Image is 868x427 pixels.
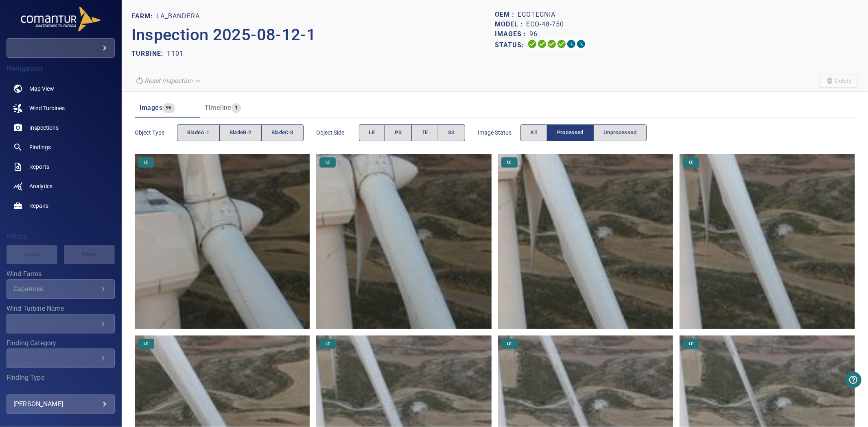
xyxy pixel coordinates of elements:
span: Repairs [29,202,48,210]
span: LE [684,159,698,165]
div: imageStatus [520,124,647,141]
label: Wind Turbine Name [7,305,115,312]
button: bladeC-3 [261,124,304,141]
span: LE [684,341,698,347]
button: bladeA-1 [177,124,220,141]
span: Object Side [317,129,359,137]
span: Unable to delete the inspection due to its current status [819,74,858,88]
p: 96 [529,29,538,39]
div: Wind Farms [7,279,115,299]
span: bladeC-3 [271,128,293,137]
span: TE [422,128,428,137]
div: objectSide [359,124,465,141]
a: analytics noActive [7,176,115,196]
span: Object type [135,129,177,137]
a: reports noActive [7,157,115,176]
svg: Uploading 100% [527,39,537,49]
svg: Data Formatted 100% [537,39,547,49]
span: LE [139,341,153,347]
span: Images [140,104,162,111]
span: 1 [232,103,241,113]
div: Finding Category [7,349,115,368]
span: LE [502,159,516,165]
div: Wind Turbine Name [7,314,115,333]
p: La_Bandera [156,11,200,21]
span: 96 [162,103,175,113]
label: Wind Farms [7,271,115,277]
a: map noActive [7,79,115,98]
span: All [531,128,537,137]
span: Processed [557,128,584,137]
span: bladeA-1 [187,128,210,137]
span: bladeB-2 [230,128,251,137]
p: T101 [167,49,184,59]
div: Caparroso [13,285,98,293]
button: Processed [547,124,594,141]
a: inspections noActive [7,118,115,137]
button: bladeB-2 [219,124,262,141]
span: PS [395,128,402,137]
button: PS [385,124,412,141]
span: Analytics [29,182,52,190]
span: LE [321,341,335,347]
span: Map View [29,85,54,93]
div: Reset inspection [131,74,206,88]
span: Unprocessed [603,128,636,137]
span: Reports [29,163,49,171]
span: Timeline [205,104,232,111]
a: windturbines noActive [7,98,115,118]
h4: Navigation [7,64,115,72]
p: Images : [495,29,529,39]
div: objectType [177,124,304,141]
span: Findings [29,143,51,151]
p: ECO-48-750 [526,20,564,29]
span: Wind Turbines [29,104,65,112]
p: Inspection 2025-08-12-1 [131,23,495,47]
span: SS [448,128,455,137]
h4: Filters [7,233,115,241]
svg: Selecting 100% [547,39,557,49]
em: Reset inspection [144,77,192,85]
div: [PERSON_NAME] [13,398,108,411]
div: comanturinver [7,38,115,58]
p: ecotecnia [518,10,555,20]
span: LE [321,159,335,165]
svg: ML Processing 100% [557,39,566,49]
p: OEM : [495,10,518,20]
label: Finding Category [7,340,115,346]
svg: Classification 0% [576,39,586,49]
button: SS [438,124,465,141]
span: Image Status [478,129,520,137]
p: FARM: [131,11,156,21]
span: LE [139,159,153,165]
a: findings noActive [7,137,115,157]
span: LE [369,128,375,137]
div: Unable to reset the inspection due to its current status [131,74,206,88]
button: LE [359,124,385,141]
button: Unprocessed [593,124,647,141]
button: All [520,124,547,141]
span: LE [502,341,516,347]
img: comanturinver-logo [20,7,101,32]
p: TURBINE: [131,49,167,59]
label: Finding Type [7,375,115,381]
a: repairs noActive [7,196,115,216]
svg: Matching 0% [566,39,576,49]
span: Inspections [29,124,59,132]
p: Model : [495,20,526,29]
p: Status: [495,39,527,51]
button: TE [411,124,438,141]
